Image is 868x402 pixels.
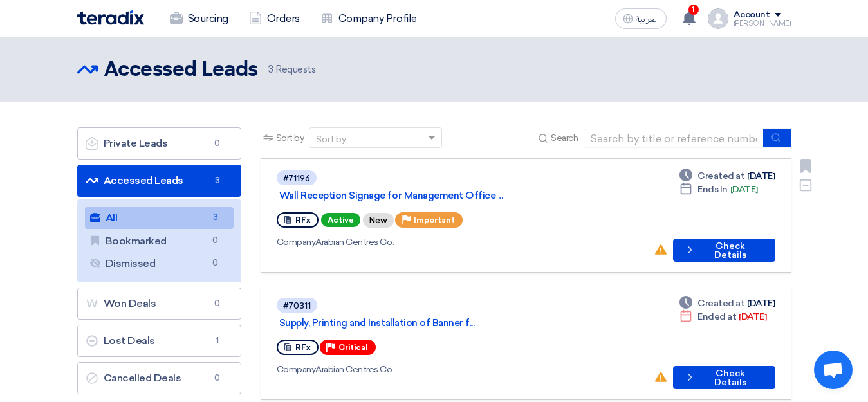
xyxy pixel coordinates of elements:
[208,234,223,248] span: 0
[679,310,766,324] div: [DATE]
[276,131,304,145] span: Sort by
[697,297,744,310] span: Created at
[277,363,643,376] div: Arabian Centres Co.
[734,10,770,21] div: Account
[85,207,234,229] a: All
[615,8,667,29] button: العربية
[268,64,273,75] span: 3
[277,237,316,248] span: Company
[85,253,234,275] a: Dismissed
[210,334,225,347] span: 1
[160,5,239,33] a: Sourcing
[673,239,775,262] button: Check Details
[277,364,316,375] span: Company
[210,372,225,385] span: 0
[679,297,775,310] div: [DATE]
[697,169,744,183] span: Created at
[688,5,699,15] span: 1
[268,62,316,77] span: Requests
[734,20,791,27] div: [PERSON_NAME]
[210,174,225,187] span: 3
[708,8,728,29] img: profile_test.png
[295,215,311,224] span: RFx
[679,183,758,196] div: [DATE]
[363,213,394,228] div: New
[208,257,223,270] span: 0
[77,288,241,320] a: Won Deals0
[279,190,601,201] a: Wall Reception Signage for Management Office ...
[77,362,241,394] a: Cancelled Deals0
[85,230,234,252] a: Bookmarked
[77,165,241,197] a: Accessed Leads3
[551,131,578,145] span: Search
[697,183,728,196] span: Ends In
[210,297,225,310] span: 0
[77,325,241,357] a: Lost Deals1
[295,343,311,352] span: RFx
[584,129,764,148] input: Search by title or reference number
[310,5,427,33] a: Company Profile
[316,132,346,146] div: Sort by
[104,57,258,83] h2: Accessed Leads
[283,174,310,183] div: #71196
[77,10,144,25] img: Teradix logo
[239,5,310,33] a: Orders
[210,137,225,150] span: 0
[338,343,368,352] span: Critical
[679,169,775,183] div: [DATE]
[636,15,659,24] span: العربية
[414,215,455,224] span: Important
[697,310,736,324] span: Ended at
[673,366,775,389] button: Check Details
[321,213,360,227] span: Active
[277,235,643,249] div: Arabian Centres Co.
[814,351,853,389] a: Open chat
[77,127,241,160] a: Private Leads0
[208,211,223,224] span: 3
[283,302,311,310] div: #70311
[279,317,601,329] a: Supply, Printing and Installation of Banner f...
